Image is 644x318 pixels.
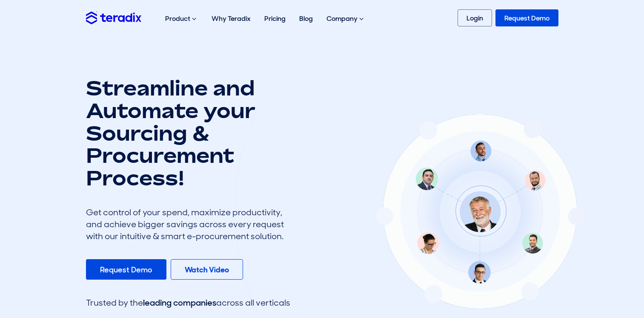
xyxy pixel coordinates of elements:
[143,297,216,308] span: leading companies
[158,5,205,32] div: Product
[86,259,166,280] a: Request Demo
[86,206,290,242] div: Get control of your spend, maximize productivity, and achieve bigger savings across every request...
[185,265,229,275] b: Watch Video
[320,5,372,32] div: Company
[86,12,141,24] img: Teradix logo
[495,9,558,26] a: Request Demo
[205,5,258,32] a: Why Teradix
[292,5,320,32] a: Blog
[171,259,243,280] a: Watch Video
[86,297,290,309] div: Trusted by the across all verticals
[458,9,492,26] a: Login
[258,5,292,32] a: Pricing
[86,77,290,189] h1: Streamline and Automate your Sourcing & Procurement Process!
